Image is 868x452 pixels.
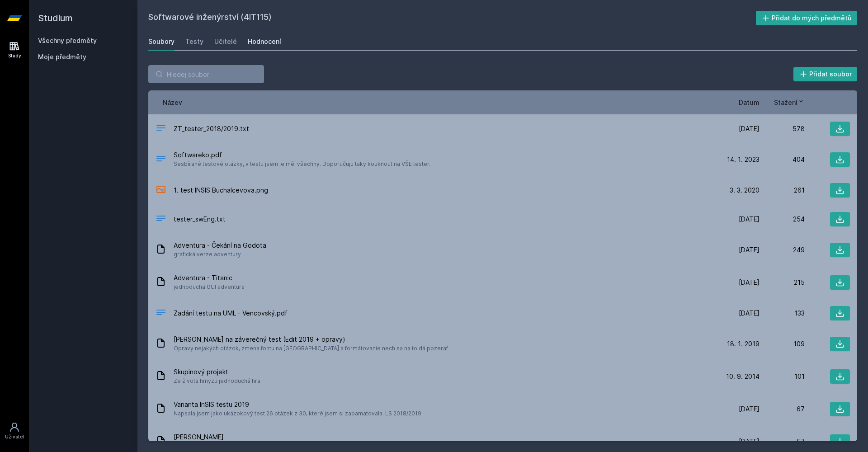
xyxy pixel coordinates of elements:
div: 254 [759,215,805,224]
span: [DATE] [739,124,759,133]
span: grafická verze adventury [174,250,266,259]
div: PDF [156,153,166,166]
span: 14. 1. 2023 [727,155,759,164]
div: 404 [759,155,805,164]
span: Softwareko.pdf [174,151,430,160]
div: 249 [759,245,805,254]
button: Stažení [774,98,805,107]
span: Napsala jsem jako ukázokový test 26 otázek z 30, které jsem si zapamatovala. LS 2018/2019 [174,409,421,418]
div: Hodnocení [248,37,281,46]
div: 133 [759,309,805,318]
span: Ze života hmyzu jednoduchá hra [174,377,260,386]
span: Skupinový projekt [174,367,260,377]
button: Přidat soubor [793,67,858,81]
span: Sesbírané testové otázky, v testu jsem je měl všechny. Doporučuju taky kouknout na VŠE tester. [174,160,430,169]
h2: Softwarové inženýrství (4IT115) [148,11,756,25]
div: 57 [759,437,805,446]
span: [DATE] [739,278,759,287]
span: 18. 1. 2019 [727,339,759,348]
span: 1. test INSIS Buchalcevova.png [174,186,268,195]
div: 101 [759,372,805,381]
span: [DATE] [739,309,759,318]
div: Study [8,52,21,59]
div: TXT [156,122,166,136]
span: ZT_tester_2018/2019.txt [174,124,249,133]
input: Hledej soubor [148,65,264,83]
span: [DATE] [739,245,759,254]
span: [PERSON_NAME] [174,433,342,442]
button: Přidat do mých předmětů [756,11,858,25]
a: Učitelé [214,33,237,51]
span: [PERSON_NAME] na záverečný test (Edit 2019 + opravy) [174,335,448,344]
button: Název [163,98,182,107]
span: [DATE] [739,437,759,446]
div: Soubory [148,37,175,46]
span: Moje předměty [38,52,86,61]
span: Zadání testu na UML - Vencovský.pdf [174,309,288,318]
a: Všechny předměty [38,37,97,44]
a: Hodnocení [248,33,281,51]
div: PNG [156,184,166,197]
button: Datum [739,98,759,107]
div: Učitelé [214,37,237,46]
div: PDF [156,307,166,320]
span: 10. 9. 2014 [726,372,759,381]
span: Adventura - Čekání na Godota [174,241,266,250]
div: 578 [759,124,805,133]
span: [DATE] [739,215,759,224]
a: Uživatel [2,417,27,445]
span: Varianta InSIS testu 2019 [174,400,421,409]
a: Soubory [148,33,175,51]
span: jednoduchá GUI adventura [174,282,245,292]
span: 3. 3. 2020 [730,186,759,195]
div: Uživatel [5,433,24,440]
div: TXT [156,213,166,226]
span: tester_swEng.txt [174,215,226,224]
span: Opravy nejakých otázok, zmena fontu na [GEOGRAPHIC_DATA] a formátovanie nech sa na to dá pozerať [174,344,448,353]
div: 215 [759,278,805,287]
div: Testy [185,37,203,46]
a: Study [2,36,27,64]
div: 261 [759,186,805,195]
span: [DATE] [739,405,759,414]
div: 67 [759,405,805,414]
span: Adventura - Titanic [174,273,245,282]
a: Testy [185,33,203,51]
div: 109 [759,339,805,348]
span: Stažení [774,98,797,107]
